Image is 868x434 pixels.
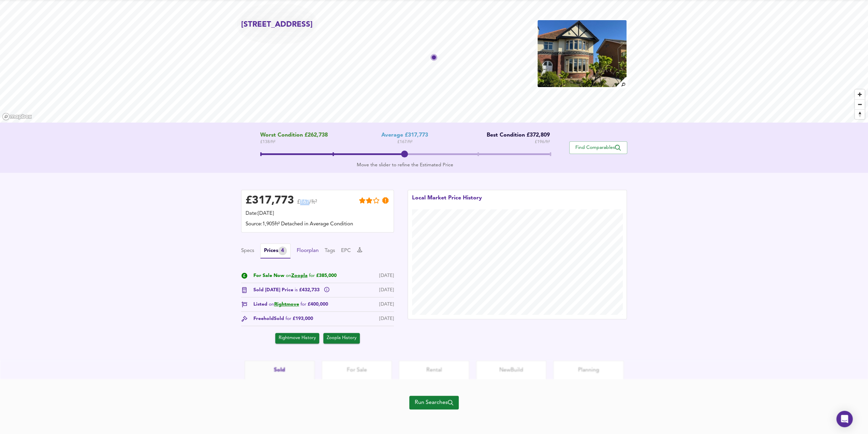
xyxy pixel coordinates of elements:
button: Zoopla History [323,333,360,344]
div: Freehold [253,315,313,322]
span: is [295,288,298,292]
span: Sold £193,000 [274,315,313,322]
span: Reset bearing to north [855,110,865,119]
button: Run Searches [409,396,459,409]
div: [DATE] [379,286,394,294]
a: Rightmove [274,302,299,307]
div: [DATE] [379,301,394,308]
span: on [286,273,291,278]
span: Zoom out [855,100,865,109]
div: 4 [278,247,287,255]
div: Move the slider to refine the Estimated Price [260,162,550,168]
span: £ 167 / ft² [397,139,412,145]
span: £167/ft² [297,199,317,209]
div: £ 317,773 [246,196,294,206]
span: £ 138 / ft² [260,139,328,145]
div: [DATE] [379,272,394,279]
button: Floorplan [297,247,319,255]
div: [DATE] [379,315,394,322]
h2: [STREET_ADDRESS] [241,19,313,30]
span: Sold [DATE] Price £432,733 [253,286,321,294]
div: Open Intercom Messenger [836,411,853,427]
div: Local Market Price History [412,194,482,209]
button: Zoom out [855,99,865,109]
span: for [285,316,291,321]
button: Reset bearing to north [855,109,865,119]
button: Tags [325,247,335,255]
div: Prices [264,247,287,255]
span: Rightmove History [279,334,316,342]
a: Zoopla [291,273,308,278]
span: Worst Condition £262,738 [260,132,328,139]
button: Find Comparables [569,141,627,154]
span: Zoopla History [327,334,356,342]
span: Find Comparables [573,144,623,151]
img: search [615,76,627,88]
span: on [269,302,274,307]
span: For Sale Now £385,000 [253,272,337,279]
div: Average £317,773 [381,132,428,139]
button: EPC [341,247,351,255]
span: Listed £400,000 [253,301,328,308]
span: for [300,302,306,307]
button: Specs [241,247,254,255]
button: Prices4 [260,243,291,258]
span: £ 196 / ft² [535,139,550,145]
img: property [537,19,627,88]
span: for [309,273,315,278]
a: Mapbox homepage [2,113,32,121]
button: Rightmove History [275,333,319,344]
button: Zoom in [855,89,865,99]
span: Run Searches [415,398,453,407]
div: Source: 1,905ft² Detached in Average Condition [246,221,389,228]
div: Best Condition £372,809 [482,132,550,139]
div: Date: [DATE] [246,210,389,218]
